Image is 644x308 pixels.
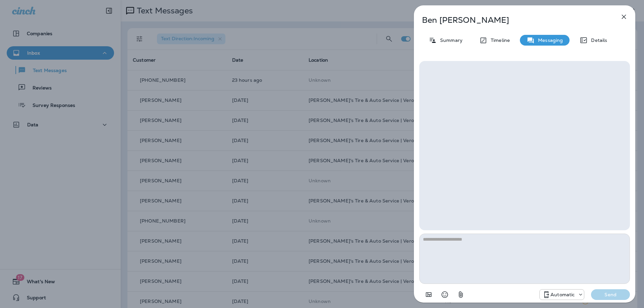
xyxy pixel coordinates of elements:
[438,288,451,301] button: Select an emoji
[437,38,463,43] p: Summary
[550,292,575,297] p: Automatic
[535,38,563,43] p: Messaging
[422,15,605,25] p: Ben [PERSON_NAME]
[422,288,435,301] button: Add in a premade template
[588,38,607,43] p: Details
[487,38,510,43] p: Timeline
